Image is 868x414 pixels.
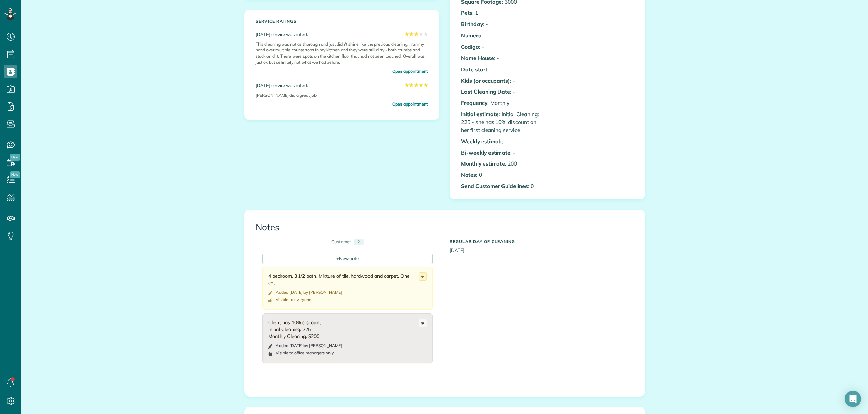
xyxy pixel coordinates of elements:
[461,54,494,61] b: Name House
[461,149,510,156] b: Bi-weekly estimate
[10,171,20,178] span: New
[256,19,428,23] h5: Service ratings
[461,171,542,179] p: : 0
[256,81,428,89] div: [DATE] service was rated:
[256,222,634,232] h3: Notes
[461,99,542,107] p: : Monthly
[268,272,419,286] div: 4 bedroom, 3 1/2 bath. Mixture of tile, hardwood and carpet. One cat.
[392,101,428,107] a: Open appointment
[461,9,472,16] b: Pets
[445,236,639,254] div: [DATE]
[392,68,428,74] a: Open appointment
[461,111,499,118] b: Initial estimate
[461,183,528,190] b: Send Customer Guidelines
[461,77,542,85] p: : -
[461,171,476,178] b: Notes
[409,30,414,38] span: ★
[461,149,542,157] p: : -
[423,30,428,38] span: ★
[461,43,542,51] p: : -
[461,110,542,134] p: : Initial Cleaning: 225 - she has 10% discount on her first cleaning service
[404,30,409,38] span: ★
[262,254,433,264] div: New note
[461,137,542,145] p: : -
[450,239,634,244] h5: Regular day of cleaning
[414,30,419,38] span: ★
[256,30,428,38] div: [DATE] service was rated:
[461,88,510,95] b: Last Cleaning Date
[461,9,542,17] p: : 1
[336,255,339,261] span: +
[461,66,487,73] b: Date start
[423,81,428,89] span: ★
[276,290,342,295] time: Added [DATE] by [PERSON_NAME]
[419,30,423,38] span: ★
[419,81,423,89] span: ★
[10,154,20,161] span: New
[845,391,861,407] div: Open Intercom Messenger
[268,319,419,340] div: Client has 10% discount Initial Cleaning: 225 Monthly Cleaning: $200
[461,43,479,50] b: Codigo
[276,343,342,348] time: Added [DATE] by [PERSON_NAME]
[276,297,311,302] div: Visible to everyone
[256,38,428,68] div: This cleaning was not as thorough and just didn’t shine like the previous cleaning, I ran my hand...
[461,182,542,190] p: : 0
[461,32,481,39] b: Numero
[409,81,414,89] span: ★
[461,77,510,84] b: Kids (or occupants)
[354,239,364,245] div: 2
[461,65,542,73] p: : -
[461,99,487,106] b: Frequency
[461,54,542,62] p: : -
[461,20,542,28] p: : -
[461,160,542,168] p: : 200
[331,239,351,245] div: Customer
[404,81,409,89] span: ★
[461,32,542,39] p: : -
[276,350,334,356] div: Visible to office managers only
[461,21,483,27] b: Birthday
[256,89,428,101] div: [PERSON_NAME] did a great job!
[461,160,505,167] b: Monthly estimate
[461,88,542,96] p: : -
[461,138,504,145] b: Weekly estimate
[414,81,419,89] span: ★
